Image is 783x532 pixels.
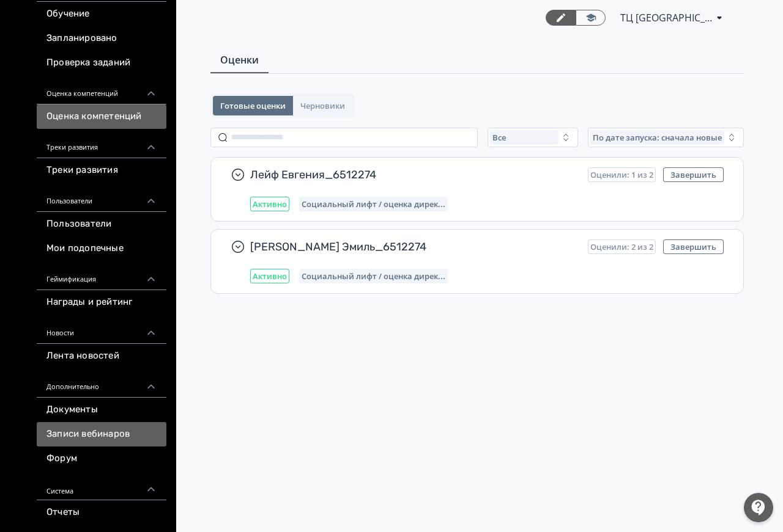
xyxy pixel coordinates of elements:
[620,10,712,25] span: ТЦ Казань Молл Казань CR 6512274
[302,271,445,281] span: Социальный лифт / оценка директора магазина
[37,104,166,129] a: Оценка компетенций
[590,242,653,252] span: Оценили: 2 из 2
[37,368,166,398] div: Дополнительно
[213,96,293,115] button: Готовые оценки
[663,167,724,182] button: Завершить
[37,500,166,525] a: Отчеты
[37,344,166,368] a: Лента новостей
[293,96,352,115] button: Черновики
[37,422,166,446] a: Записи вебинаров
[37,75,166,104] div: Оценка компетенций
[37,51,166,75] a: Проверка заданий
[37,290,166,315] a: Награды и рейтинг
[37,315,166,344] div: Новости
[588,128,744,147] button: По дате запуска: сначала новые
[253,199,287,209] span: Активно
[302,199,445,209] span: Социальный лифт / оценка директора магазина
[220,53,259,67] span: Оценки
[250,239,578,254] span: [PERSON_NAME] Эмиль_6512274
[37,129,166,158] div: Треки развития
[492,133,506,142] span: Все
[37,158,166,183] a: Треки развития
[590,170,653,180] span: Оценили: 1 из 2
[37,446,166,471] a: Форум
[37,2,166,26] a: Обучение
[576,10,606,26] a: Переключиться в режим ученика
[663,239,724,254] button: Завершить
[37,398,166,422] a: Документы
[593,133,722,142] span: По дате запуска: сначала новые
[37,212,166,236] a: Пользователи
[300,101,345,111] span: Черновики
[37,236,166,261] a: Мои подопечные
[37,471,166,500] div: Система
[37,26,166,51] a: Запланировано
[37,261,166,290] div: Геймификация
[37,183,166,212] div: Пользователи
[488,128,578,147] button: Все
[253,271,287,281] span: Активно
[250,167,578,182] span: Лейф Евгения_6512274
[220,101,286,111] span: Готовые оценки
